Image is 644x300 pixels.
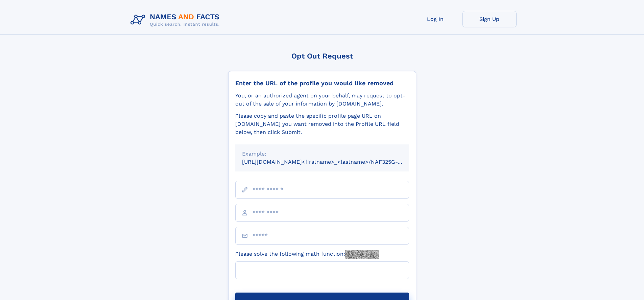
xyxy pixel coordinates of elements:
[235,250,379,259] label: Please solve the following math function:
[235,92,409,108] div: You, or an authorized agent on your behalf, may request to opt-out of the sale of your informatio...
[235,79,409,87] div: Enter the URL of the profile you would like removed
[408,11,462,27] a: Log In
[128,11,225,29] img: Logo Names and Facts
[242,150,402,158] div: Example:
[235,112,409,136] div: Please copy and paste the specific profile page URL on [DOMAIN_NAME] you want removed into the Pr...
[462,11,517,27] a: Sign Up
[228,52,416,60] div: Opt Out Request
[242,159,422,165] small: [URL][DOMAIN_NAME]<firstname>_<lastname>/NAF325G-xxxxxxxx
